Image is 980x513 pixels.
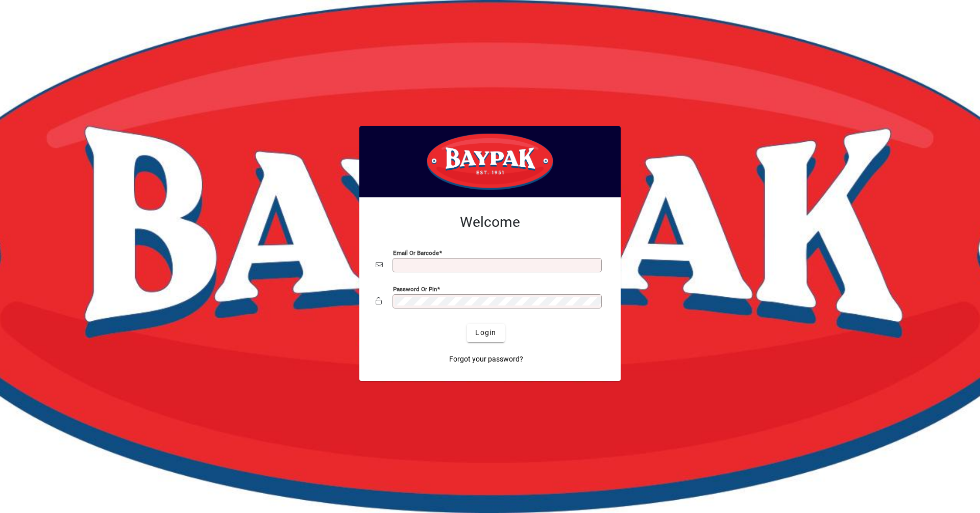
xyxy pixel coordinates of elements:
[445,350,527,369] a: Forgot your password?
[393,285,437,292] mat-label: Password or Pin
[449,354,523,365] span: Forgot your password?
[376,214,604,231] h2: Welcome
[467,324,504,342] button: Login
[475,327,496,338] span: Login
[393,249,439,256] mat-label: Email or Barcode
